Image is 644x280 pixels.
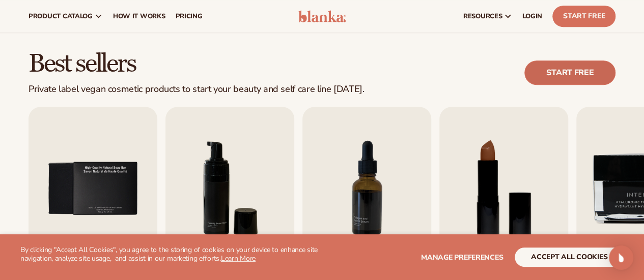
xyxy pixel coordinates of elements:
span: LOGIN [522,12,542,20]
a: Start Free [552,6,615,27]
button: Manage preferences [421,247,503,267]
span: pricing [175,12,202,20]
a: Learn More [221,254,256,263]
span: How It Works [113,12,165,20]
div: Private label vegan cosmetic products to start your beauty and self care line [DATE]. [29,84,364,95]
h2: Best sellers [29,51,364,78]
button: accept all cookies [515,247,624,267]
span: product catalog [29,12,93,20]
p: By clicking "Accept All Cookies", you agree to the storing of cookies on your device to enhance s... [20,246,322,263]
span: resources [463,12,502,20]
div: Open Intercom Messenger [609,245,633,270]
a: Start free [524,60,615,85]
span: Manage preferences [421,253,503,262]
img: logo [298,10,346,22]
